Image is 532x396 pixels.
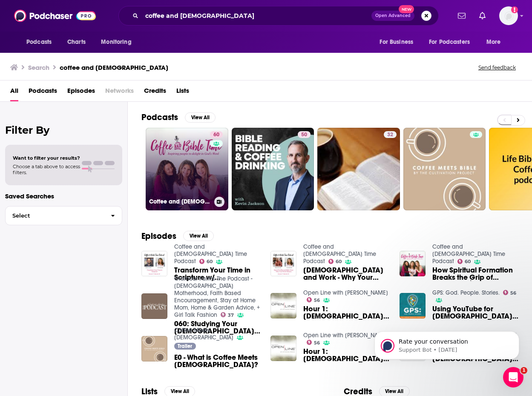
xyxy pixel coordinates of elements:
[105,84,134,101] span: Networks
[303,243,376,265] a: Coffee and Bible Time Podcast
[221,312,234,317] a: 37
[10,84,18,101] a: All
[210,131,223,138] a: 60
[174,354,260,368] span: E0 - What is Coffee Meets [DEMOGRAPHIC_DATA]?
[400,251,426,277] img: How Spiritual Formation Breaks the Grip of Distraction│Coffee and Bible Time │Kyle Worley
[303,348,389,362] a: Hour 1: Bible and Coffee Time
[432,289,500,296] a: GPS: God. People. Stories.
[510,291,516,295] span: 56
[307,340,320,345] a: 56
[6,213,104,218] span: Select
[387,131,393,139] span: 32
[174,354,260,368] a: E0 - What is Coffee Meets Bible?
[141,112,178,123] h2: Podcasts
[144,84,166,101] a: Credits
[298,131,311,138] a: 50
[183,231,214,241] button: View All
[185,112,216,123] button: View All
[141,293,167,319] img: 060: Studying Your Bible 101 with the Coffee and Bible Time Girls
[336,260,342,264] span: 60
[476,9,489,23] a: Show notifications dropdown
[399,5,414,13] span: New
[149,198,211,205] h3: Coffee and [DEMOGRAPHIC_DATA] Time Podcast
[499,6,518,25] span: Logged in as shcarlos
[101,36,131,48] span: Monitoring
[465,260,471,264] span: 60
[62,34,91,50] a: Charts
[400,293,426,319] img: Using YouTube for God’s Glory: Meet the Women Behind ‘Coffee & Bible Time’
[141,231,214,241] a: EpisodesView All
[141,251,167,277] img: Transform Your Time in Scripture w/ Philip Nation│Coffee & Bible Time
[314,298,320,302] span: 56
[371,11,414,21] button: Open AdvancedNew
[13,155,80,161] span: Want to filter your results?
[303,305,389,320] span: Hour 1: [DEMOGRAPHIC_DATA] and Coffee
[520,367,527,374] span: 1
[5,124,122,136] h2: Filter By
[307,297,320,302] a: 56
[317,128,400,210] a: 32
[174,243,247,265] a: Coffee and Bible Time Podcast
[178,344,192,349] span: Trailer
[146,128,228,210] a: 60Coffee and [DEMOGRAPHIC_DATA] Time Podcast
[232,128,314,210] a: 50
[499,6,518,25] img: User Profile
[174,267,260,281] span: Transform Your Time in Scripture w/ [PERSON_NAME] Nation│Coffee & [DEMOGRAPHIC_DATA] Time
[95,34,142,50] button: open menu
[118,6,439,26] div: Search podcasts, credits, & more...
[423,34,482,50] button: open menu
[29,84,57,101] a: Podcasts
[26,36,52,48] span: Podcasts
[303,332,388,339] a: Open Line with Dr. Michael Rydelnik
[429,36,470,48] span: For Podcasters
[375,14,411,18] span: Open Advanced
[228,313,234,317] span: 37
[174,267,260,281] a: Transform Your Time in Scripture w/ Philip Nation│Coffee & Bible Time
[511,6,518,13] svg: Add a profile image
[28,63,49,72] h3: Search
[270,293,296,319] img: Hour 1: Bible and Coffee
[432,305,518,320] span: Using YouTube for [DEMOGRAPHIC_DATA]’s Glory: Meet the Women Behind ‘Coffee & [DEMOGRAPHIC_DATA] ...
[174,320,260,335] a: 060: Studying Your Bible 101 with the Coffee and Bible Time Girls
[480,34,512,50] button: open menu
[213,131,219,139] span: 60
[432,305,518,320] a: Using YouTube for God’s Glory: Meet the Women Behind ‘Coffee & Bible Time’
[5,192,122,200] p: Saved Searches
[13,164,80,175] span: Choose a tab above to access filters.
[141,112,216,123] a: PodcastsView All
[60,63,168,72] h3: coffee and [DEMOGRAPHIC_DATA]
[454,9,469,23] a: Show notifications dropdown
[503,367,523,387] iframe: Intercom live chat
[20,34,63,50] button: open menu
[14,8,96,24] img: Podchaser - Follow, Share and Rate Podcasts
[362,313,532,373] iframe: Intercom notifications message
[432,267,518,281] a: How Spiritual Formation Breaks the Grip of Distraction│Coffee and Bible Time │Kyle Worley
[303,267,389,281] span: [DEMOGRAPHIC_DATA] and Work - Why Your Secular Job Matters: Best Of Coffee & [DEMOGRAPHIC_DATA] T...
[380,36,413,48] span: For Business
[270,251,296,277] img: Christians and Work - Why Your Secular Job Matters: Best Of Coffee & Bible Time w/ Jordan Raynor
[503,290,517,295] a: 56
[301,131,307,139] span: 50
[270,336,296,362] img: Hour 1: Bible and Coffee Time
[5,206,122,225] button: Select
[67,36,86,48] span: Charts
[303,305,389,320] a: Hour 1: Bible and Coffee
[174,320,260,335] span: 060: Studying Your [DEMOGRAPHIC_DATA] 101 with the Coffee and [DEMOGRAPHIC_DATA] Time Girls
[486,36,501,48] span: More
[141,336,167,362] img: E0 - What is Coffee Meets Bible?
[67,84,95,101] a: Episodes
[174,275,260,319] a: Glamour Farms The Podcast - Christian Motherhood, Faith Based Encouragement, Stay at Home Mom, Ho...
